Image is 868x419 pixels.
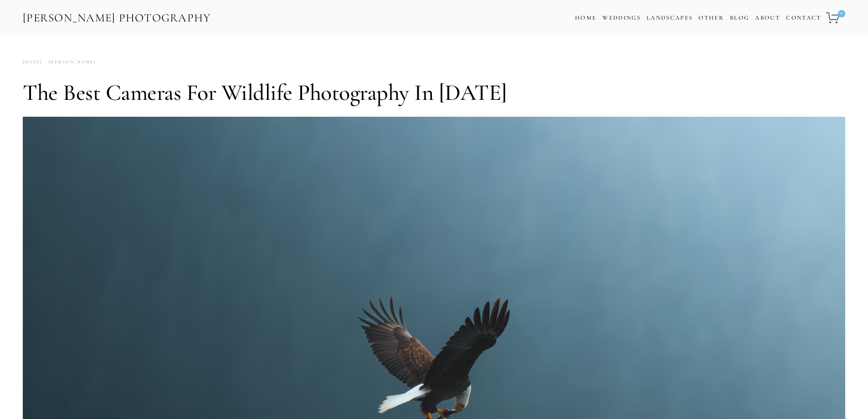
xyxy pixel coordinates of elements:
a: 0 items in cart [825,7,846,29]
a: Blog [730,11,749,25]
time: [DATE] [23,56,42,68]
span: 0 [838,10,845,17]
a: [PERSON_NAME] [42,56,96,68]
a: Weddings [602,14,641,21]
a: Other [699,14,724,21]
a: Contact [786,11,821,25]
a: [PERSON_NAME] Photography [22,8,212,28]
a: Landscapes [647,14,693,21]
a: Home [575,11,596,25]
a: About [755,11,780,25]
h1: The Best Cameras for Wildlife Photography in [DATE] [23,79,845,106]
